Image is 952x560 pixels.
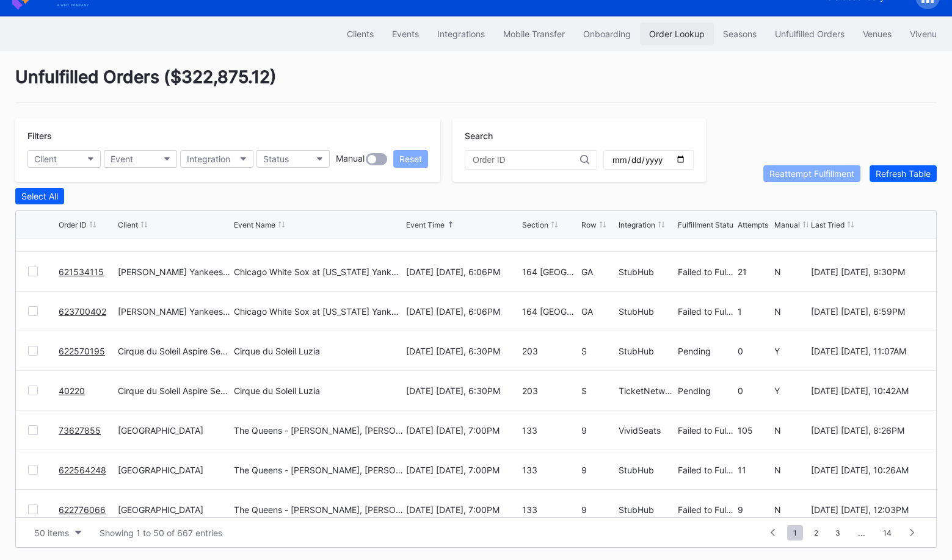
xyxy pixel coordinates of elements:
[118,306,231,317] div: [PERSON_NAME] Yankees Tickets
[522,386,578,396] div: 203
[59,220,87,229] div: Order ID
[234,425,403,436] div: The Queens - [PERSON_NAME], [PERSON_NAME], [PERSON_NAME], and [PERSON_NAME]
[678,386,734,396] div: Pending
[399,154,422,164] div: Reset
[774,267,808,277] div: N
[811,306,924,317] div: [DATE] [DATE], 6:59PM
[774,220,800,229] div: Manual
[787,525,803,540] span: 1
[522,346,578,356] div: 203
[678,306,734,317] div: Failed to Fulfill
[392,29,419,39] div: Events
[910,29,937,39] div: Vivenu
[393,150,428,168] button: Reset
[27,150,101,168] button: Client
[581,220,597,229] div: Row
[640,23,714,45] button: Order Lookup
[347,29,374,39] div: Clients
[338,23,383,45] button: Clients
[619,267,675,277] div: StubHub
[59,386,85,396] a: 40220
[737,306,771,317] div: 1
[901,23,946,45] button: Vivenu
[100,528,222,538] div: Showing 1 to 50 of 667 entries
[118,220,138,229] div: Client
[619,465,675,475] div: StubHub
[118,386,231,396] div: Cirque du Soleil Aspire Secondary
[774,504,808,515] div: N
[118,504,231,515] div: [GEOGRAPHIC_DATA]
[15,66,937,103] div: Unfulfilled Orders ( $322,875.12 )
[619,220,655,229] div: Integration
[383,23,428,45] a: Events
[428,23,494,45] button: Integrations
[27,131,428,141] div: Filters
[769,168,854,179] div: Reattempt Fulfillment
[774,425,808,436] div: N
[863,29,892,39] div: Venues
[522,220,548,229] div: Section
[649,29,705,39] div: Order Lookup
[811,267,924,277] div: [DATE] [DATE], 9:30PM
[581,267,615,277] div: GA
[406,267,519,277] div: [DATE] [DATE], 6:06PM
[678,465,734,475] div: Failed to Fulfill
[28,525,87,541] button: 50 items
[503,29,565,39] div: Mobile Transfer
[256,150,330,168] button: Status
[234,465,403,475] div: The Queens - [PERSON_NAME], [PERSON_NAME], [PERSON_NAME], and [PERSON_NAME]
[774,465,808,475] div: N
[737,267,771,277] div: 21
[829,525,846,540] span: 3
[494,23,574,45] a: Mobile Transfer
[581,465,615,475] div: 9
[854,23,901,45] button: Venues
[59,346,105,356] a: 622570195
[763,165,860,182] button: Reattempt Fulfillment
[737,386,771,396] div: 0
[811,504,924,515] div: [DATE] [DATE], 12:03PM
[118,425,231,436] div: [GEOGRAPHIC_DATA]
[21,191,58,201] div: Select All
[678,504,734,515] div: Failed to Fulfill
[581,504,615,515] div: 9
[877,525,898,540] span: 14
[118,267,231,277] div: [PERSON_NAME] Yankees Tickets
[15,188,64,204] button: Select All
[522,465,578,475] div: 133
[678,220,737,229] div: Fulfillment Status
[583,29,631,39] div: Onboarding
[619,346,675,356] div: StubHub
[59,267,104,277] a: 621534115
[187,154,230,164] div: Integration
[406,425,519,436] div: [DATE] [DATE], 7:00PM
[336,153,365,165] div: Manual
[619,425,675,436] div: VividSeats
[234,386,320,396] div: Cirque du Soleil Luzia
[811,425,924,436] div: [DATE] [DATE], 8:26PM
[406,465,519,475] div: [DATE] [DATE], 7:00PM
[737,346,771,356] div: 0
[234,306,403,317] div: Chicago White Sox at [US_STATE] Yankees Parking
[263,154,289,164] div: Status
[766,23,854,45] button: Unfulfilled Orders
[581,346,615,356] div: S
[118,346,231,356] div: Cirque du Soleil Aspire Secondary
[234,267,403,277] div: Chicago White Sox at [US_STATE] Yankees Parking
[473,155,580,165] input: Order ID
[522,306,578,317] div: 164 [GEOGRAPHIC_DATA]
[678,346,734,356] div: Pending
[714,23,766,45] button: Seasons
[574,23,640,45] button: Onboarding
[581,425,615,436] div: 9
[234,220,275,229] div: Event Name
[59,504,106,515] a: 622776066
[678,425,734,436] div: Failed to Fulfill
[437,29,485,39] div: Integrations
